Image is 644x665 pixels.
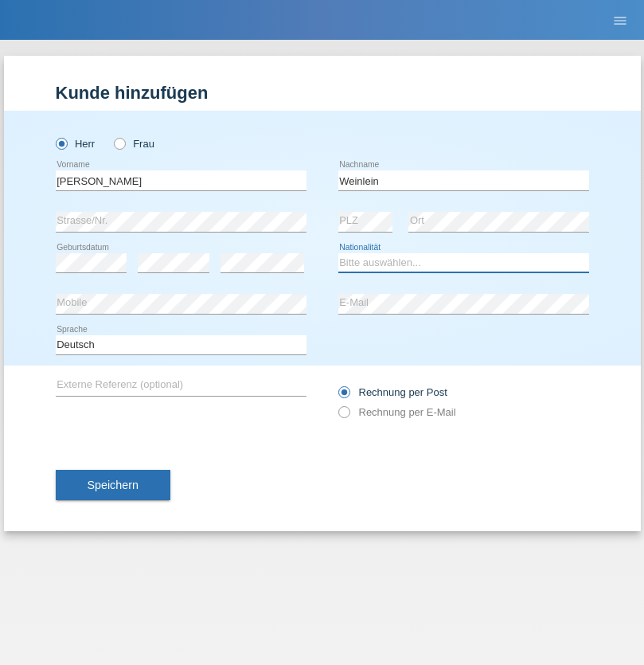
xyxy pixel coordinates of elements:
input: Herr [56,138,66,148]
input: Rechnung per Post [338,386,349,406]
button: Speichern [56,470,170,500]
h1: Kunde hinzufügen [56,83,589,103]
span: Speichern [88,479,139,491]
label: Frau [114,138,154,150]
label: Herr [56,138,96,150]
input: Rechnung per E-Mail [338,406,349,426]
label: Rechnung per E-Mail [338,406,456,418]
i: menu [612,13,628,29]
input: Frau [114,138,124,148]
label: Rechnung per Post [338,386,447,398]
a: menu [604,15,636,25]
